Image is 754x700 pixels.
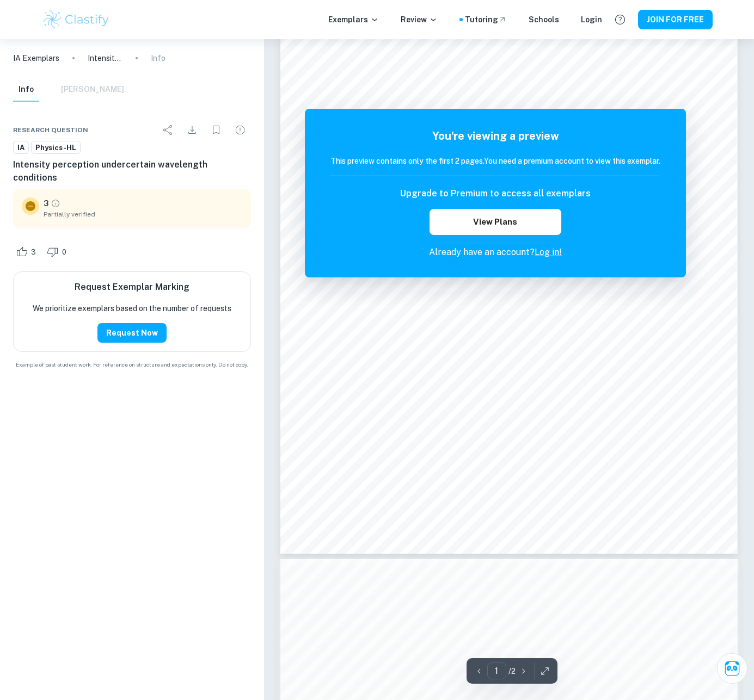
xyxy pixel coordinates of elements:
span: Example of past student work. For reference on structure and expectations only. Do not copy. [13,361,251,369]
span: Physics-HL [32,143,80,153]
p: Exemplars [328,14,379,26]
span: 0 [56,247,72,258]
h5: You're viewing a preview [330,128,660,144]
a: Schools [529,14,559,26]
a: Grade partially verified [51,199,60,208]
p: 3 [44,197,48,209]
button: Help and Feedback [611,10,629,29]
a: Login [581,14,602,26]
button: Info [13,78,39,102]
span: Partially verified [44,209,242,219]
h6: This preview contains only the first 2 pages. You need a premium account to view this exemplar. [330,155,660,167]
span: 3 [25,247,42,258]
p: Intensity perception undercertain wavelength conditions [88,52,122,64]
h6: Intensity perception undercertain wavelength conditions [13,158,251,184]
div: Bookmark [205,119,227,141]
a: Log in! [535,247,562,257]
p: Info [151,52,165,64]
p: Review [401,14,438,26]
a: IA Exemplars [13,52,59,64]
div: Download [181,119,203,141]
p: We prioritize exemplars based on the number of requests [33,302,231,314]
button: Ask Clai [717,653,747,684]
button: View Plans [430,209,561,235]
div: Share [157,119,179,141]
span: IA [14,143,28,153]
div: Dislike [44,243,72,261]
h6: Upgrade to Premium to access all exemplars [400,187,591,200]
div: Report issue [229,119,251,141]
h6: Request Exemplar Marking [75,281,189,294]
a: Physics-HL [31,141,81,154]
a: Tutoring [465,14,507,26]
p: Already have an account? [330,246,660,259]
span: Research question [13,125,88,135]
p: / 2 [508,665,516,677]
button: Request Now [97,323,167,343]
img: Clastify logo [42,9,111,30]
div: Like [13,243,42,261]
a: IA [13,141,29,154]
button: JOIN FOR FREE [638,10,713,29]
